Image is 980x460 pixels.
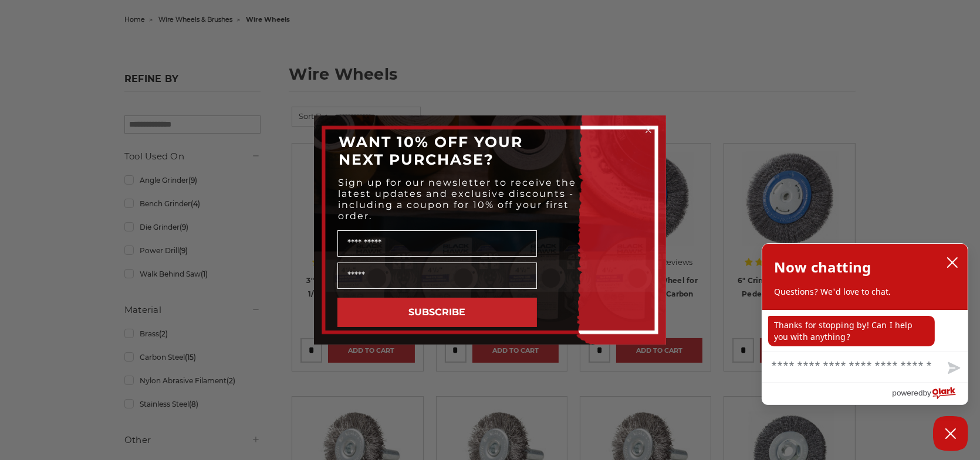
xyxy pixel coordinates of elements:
[892,386,922,400] span: powered
[338,177,576,222] span: Sign up for our newsletter to receive the latest updates and exclusive discounts - including a co...
[933,416,968,451] button: Close Chatbox
[938,355,968,382] button: Send message
[774,286,956,298] p: Questions? We'd love to chat.
[892,383,968,404] a: Powered by Olark
[337,298,537,327] button: SUBSCRIBE
[923,386,931,400] span: by
[339,133,523,168] span: WANT 10% OFF YOUR NEXT PURCHASE?
[768,316,935,346] p: Thanks for stopping by! Can I help you with anything?
[774,255,871,279] h2: Now chatting
[643,124,654,136] button: Close dialog
[762,243,968,405] div: olark chatbox
[943,254,962,271] button: close chatbox
[762,310,968,351] div: chat
[337,263,537,289] input: Email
